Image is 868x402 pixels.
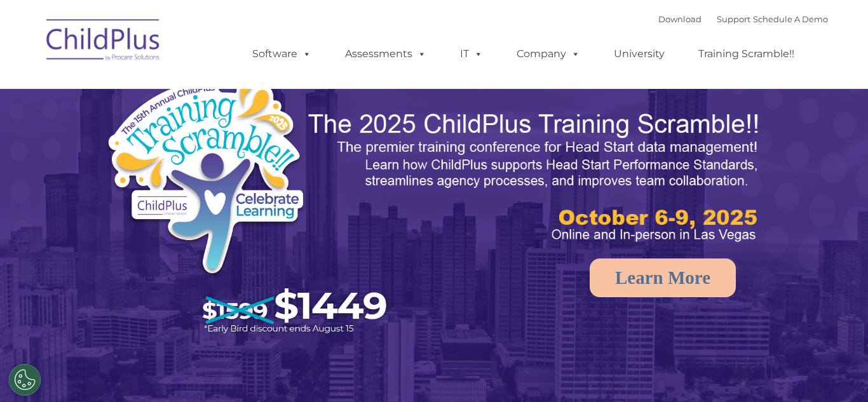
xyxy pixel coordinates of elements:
a: University [601,41,677,67]
a: Download [658,14,702,24]
a: Training Scramble!! [686,41,807,67]
a: Support [717,14,750,24]
a: IT [447,41,496,67]
font: | [658,14,828,24]
a: Schedule A Demo [753,14,828,24]
a: Learn More [590,258,736,297]
a: Assessments [332,41,439,67]
a: Software [240,41,324,67]
a: Company [504,41,593,67]
img: ChildPlus by Procare Solutions [40,10,167,74]
button: Cookies Settings [9,364,41,396]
